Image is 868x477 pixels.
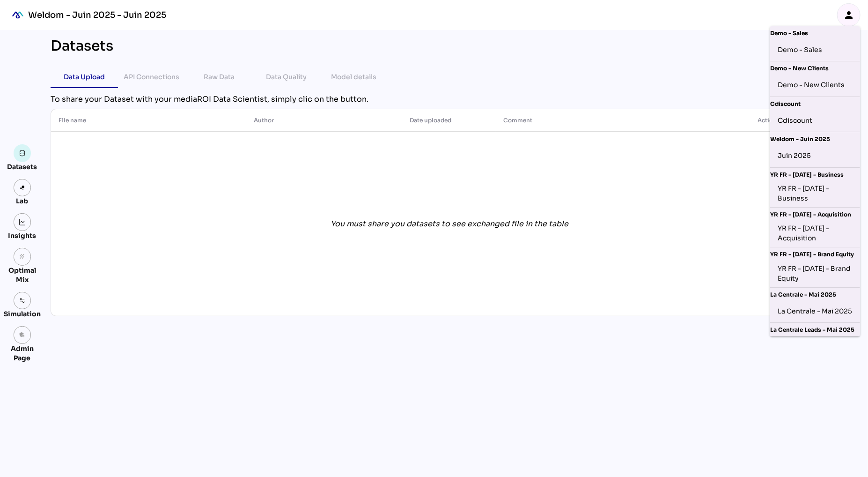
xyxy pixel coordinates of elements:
img: settings.svg [19,298,26,304]
div: To share your Dataset with your mediaROI Data Scientist, simply clic on the button. [51,94,847,105]
div: YR FR - [DATE] - Brand Equity [770,247,860,260]
div: Insights [8,231,37,240]
th: Date uploaded [402,109,496,132]
div: La Centrale - Mai 2025 [770,288,860,300]
div: Raw Data [204,71,235,82]
img: lab.svg [19,185,26,191]
th: Comment [496,109,691,132]
div: Admin Page [4,344,41,363]
div: Cdiscount [770,97,860,109]
div: Demo - New Clients [778,78,853,93]
div: Optimal Mix [4,266,41,284]
div: Demo - Sales [770,26,860,38]
i: admin_panel_settings [19,332,26,338]
div: YR FR - [DATE] - Business [770,168,860,180]
div: Weldom - Juin 2025 - Juin 2025 [28,9,166,21]
div: Lab [12,196,33,206]
div: Datasets [51,37,113,54]
th: File name [51,109,246,132]
th: Author [246,109,402,132]
div: mediaROI [7,5,28,25]
div: Juin 2025 [778,149,853,164]
div: Data Quality [266,71,307,82]
th: Actions [691,109,847,132]
div: YR FR - [DATE] - Business [778,184,853,203]
div: Weldom - Juin 2025 [770,132,860,144]
div: You must share you datasets to see exchanged file in the table [331,218,568,230]
div: YR FR - [DATE] - Acquisition [778,224,853,243]
div: Demo - New Clients [770,61,860,74]
i: person [843,9,854,21]
div: Simulation [4,309,41,319]
div: YR FR - [DATE] - Acquisition [770,208,860,220]
i: grain [19,253,26,260]
img: graph.svg [19,219,26,225]
div: Demo - Sales [778,42,853,57]
div: Datasets [7,162,37,171]
div: YR FR - [DATE] - Brand Equity [778,264,853,283]
div: La Centrale - Mai 2025 [778,304,853,319]
div: API Connections [124,71,180,82]
div: Data Upload [64,71,105,82]
div: Model details [331,71,377,82]
div: Cdiscount [778,113,853,128]
img: data.svg [19,150,26,157]
div: La Centrale Leads - Mai 2025 [770,323,860,335]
